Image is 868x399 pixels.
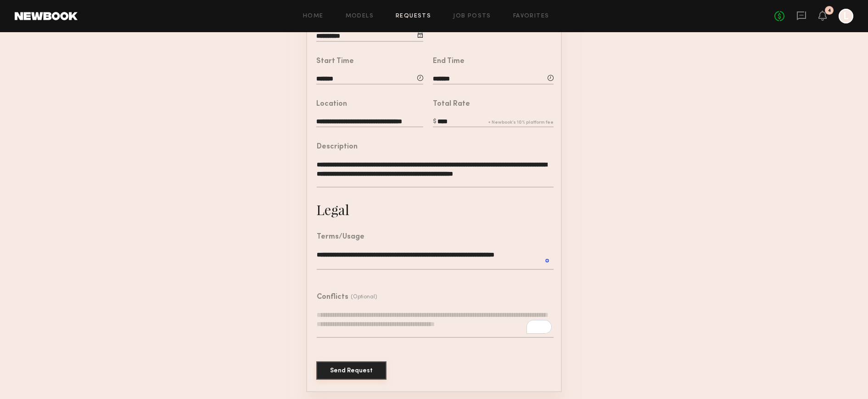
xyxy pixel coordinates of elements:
a: Models [346,13,374,19]
div: Total Rate [433,101,470,108]
textarea: To enrich screen reader interactions, please activate Accessibility in Grammarly extension settings [317,250,554,270]
div: Location [316,101,347,108]
div: 4 [828,8,831,13]
a: Requests [396,13,431,19]
div: Description [317,143,358,151]
div: Legal [316,200,349,219]
textarea: To enrich screen reader interactions, please activate Accessibility in Grammarly extension settings [317,310,554,338]
div: (Optional) [351,294,377,300]
div: Terms/Usage [317,234,364,241]
a: L [839,9,853,23]
div: End Time [433,58,465,65]
a: Favorites [513,13,549,19]
a: Job Posts [453,13,491,19]
div: Conflicts [317,294,348,301]
button: Send Request [316,361,386,380]
a: Home [303,13,324,19]
div: Start Time [316,58,354,65]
